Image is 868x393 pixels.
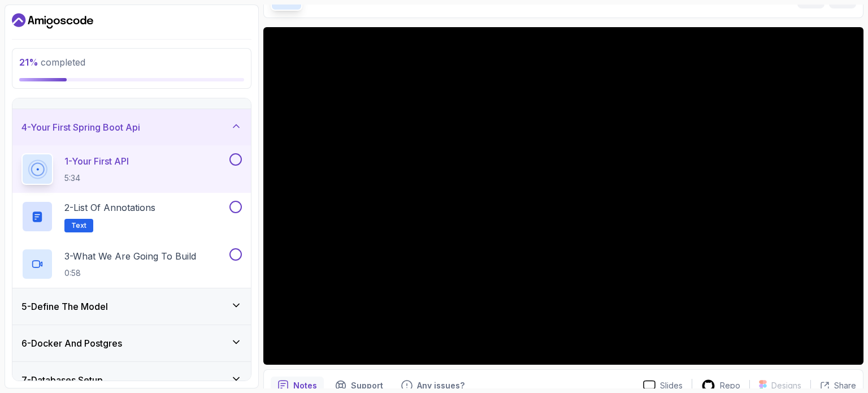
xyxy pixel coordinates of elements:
[12,288,251,325] button: 5-Define The Model
[12,12,93,30] a: Dashboard
[64,201,155,214] p: 2 - List of Annotations
[64,154,129,168] p: 1 - Your First API
[417,380,465,391] p: Any issues?
[64,172,129,184] p: 5:34
[21,248,242,280] button: 3-What We Are Going To Build0:58
[293,380,317,391] p: Notes
[64,249,196,263] p: 3 - What We Are Going To Build
[351,380,383,391] p: Support
[660,380,683,391] p: Slides
[21,120,140,134] h3: 4 - Your First Spring Boot Api
[21,336,122,350] h3: 6 - Docker And Postgres
[21,201,242,232] button: 2-List of AnnotationsText
[834,380,856,391] p: Share
[12,109,251,145] button: 4-Your First Spring Boot Api
[810,380,856,391] button: Share
[19,57,85,68] span: completed
[21,153,242,185] button: 1-Your First API5:34
[64,267,196,279] p: 0:58
[21,300,108,313] h3: 5 - Define The Model
[263,27,863,365] iframe: 1 - Your First API
[771,380,801,391] p: Designs
[21,373,103,387] h3: 7 - Databases Setup
[19,57,38,68] span: 21 %
[12,325,251,361] button: 6-Docker And Postgres
[692,379,749,393] a: Repo
[71,221,86,230] span: Text
[720,380,740,391] p: Repo
[634,380,692,392] a: Slides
